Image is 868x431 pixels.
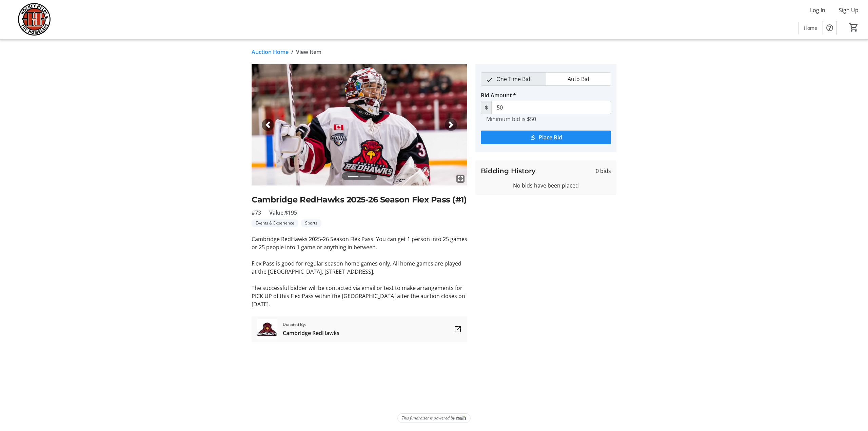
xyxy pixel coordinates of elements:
a: Home [798,22,823,34]
span: #73 [252,209,261,217]
span: Sign Up [839,6,859,14]
button: Place Bid [481,131,611,144]
a: Auction Home [252,48,289,56]
button: Sign Up [833,5,864,16]
mat-icon: fullscreen [456,175,465,183]
p: Cambridge RedHawks 2025-26 Season Flex Pass. You can get 1 person into 25 games or 25 people into... [252,235,467,251]
span: Home [804,24,817,32]
span: 0 bids [596,167,611,175]
span: Donated By: [283,321,339,328]
button: Help [823,21,836,35]
tr-label-badge: Sports [301,219,321,227]
span: This fundraiser is powered by [402,415,455,421]
div: No bids have been placed [481,181,611,190]
tr-label-badge: Events & Experience [252,219,298,227]
span: Place Bid [539,133,562,141]
span: Value: $195 [269,209,297,217]
button: Log In [805,5,831,16]
p: The successful bidder will be contacted via email or text to make arrangements for PICK UP of thi... [252,284,467,308]
span: One Time Bid [492,73,534,85]
h2: Cambridge RedHawks 2025-26 Season Flex Pass (#1) [252,194,467,206]
img: Image [252,64,467,185]
span: / [291,48,293,56]
img: Cambridge RedHawks [257,319,277,339]
h3: Bidding History [481,166,536,176]
img: Hockey Helps the Homeless's Logo [4,3,64,37]
span: View Item [296,48,321,56]
label: Bid Amount * [481,91,516,99]
tr-hint: Minimum bid is $50 [486,116,536,122]
span: $ [481,101,492,114]
button: Cart [848,21,860,34]
span: Log In [810,6,825,14]
span: Cambridge RedHawks [283,329,339,337]
span: Auto Bid [564,73,593,85]
a: Cambridge RedHawksDonated By:Cambridge RedHawks [252,316,467,342]
p: Flex Pass is good for regular season home games only. All home games are played at the [GEOGRAPHI... [252,259,467,276]
img: Trellis Logo [456,416,466,420]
